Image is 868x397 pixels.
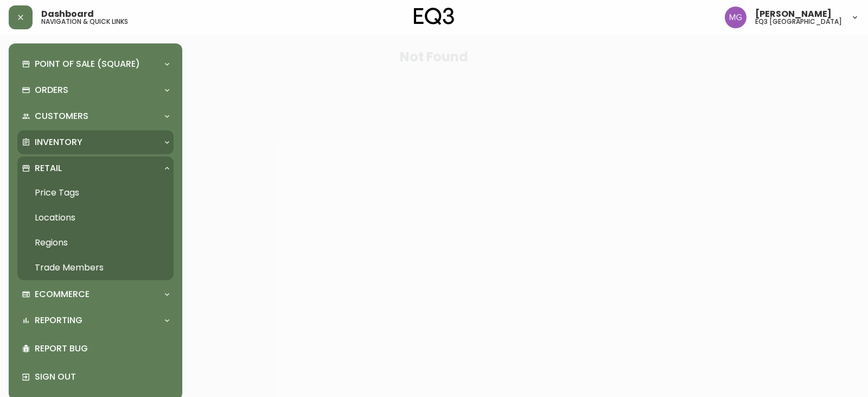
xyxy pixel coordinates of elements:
a: Price Tags [17,180,174,205]
p: Customers [35,110,88,122]
div: Ecommerce [17,282,174,306]
p: Ecommerce [35,288,90,300]
a: Regions [17,230,174,255]
p: Orders [35,84,68,96]
span: Dashboard [41,10,94,18]
div: Inventory [17,130,174,154]
p: Sign Out [35,371,169,383]
div: Report Bug [17,335,174,363]
h5: navigation & quick links [41,18,128,25]
img: de8837be2a95cd31bb7c9ae23fe16153 [725,7,746,28]
div: Orders [17,78,174,102]
div: Sign Out [17,363,174,391]
h5: eq3 [GEOGRAPHIC_DATA] [755,18,842,25]
p: Reporting [35,314,82,326]
div: Point of Sale (Square) [17,52,174,76]
p: Point of Sale (Square) [35,58,140,70]
a: Trade Members [17,255,174,280]
p: Retail [35,162,62,174]
img: logo [414,8,454,25]
div: Retail [17,156,174,180]
p: Report Bug [35,343,169,355]
div: Reporting [17,308,174,332]
a: Locations [17,205,174,230]
span: [PERSON_NAME] [755,10,832,18]
div: Customers [17,104,174,128]
p: Inventory [35,136,82,148]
